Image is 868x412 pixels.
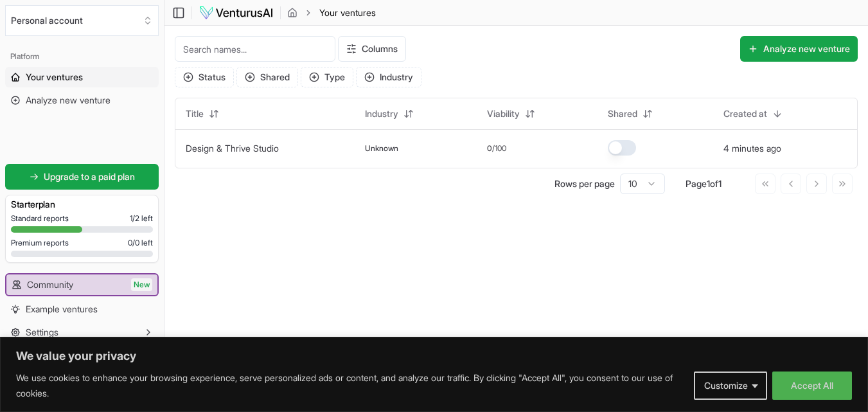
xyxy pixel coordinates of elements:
button: Analyze new venture [740,36,858,62]
button: Accept All [772,372,852,400]
span: 0 / 0 left [128,238,153,248]
span: /100 [492,143,506,154]
span: Example ventures [26,303,98,316]
span: Your ventures [319,6,376,19]
img: logo [199,5,274,21]
div: Platform [5,46,159,67]
button: Select an organization [5,5,159,36]
a: Upgrade to a paid plan [5,164,159,190]
span: 1 [718,178,722,189]
nav: breadcrumb [287,6,376,19]
span: Settings [26,326,58,339]
button: Customize [694,372,767,400]
span: Created at [723,107,767,120]
a: Design & Thrive Studio [186,143,279,154]
span: 1 / 2 left [130,213,153,224]
p: Rows per page [554,177,615,190]
span: Your ventures [26,71,83,84]
button: Design & Thrive Studio [186,142,279,155]
button: Type [301,67,353,87]
a: CommunityNew [6,274,157,295]
span: 1 [707,178,710,189]
button: Shared [236,67,298,87]
button: Status [175,67,234,87]
button: Shared [600,103,660,124]
input: Search names... [175,36,335,62]
span: New [131,278,152,291]
span: Industry [365,107,398,120]
h3: Starter plan [11,198,153,211]
span: Upgrade to a paid plan [44,170,135,183]
button: Created at [716,103,790,124]
span: 0 [487,143,492,154]
p: We value your privacy [16,348,852,364]
button: Industry [356,67,421,87]
span: Unknown [365,143,398,154]
span: Analyze new venture [26,94,111,107]
a: Analyze new venture [5,90,159,111]
span: Title [186,107,204,120]
span: Viability [487,107,520,120]
a: Your ventures [5,67,159,87]
span: Standard reports [11,213,69,224]
span: Premium reports [11,238,69,248]
button: Title [178,103,227,124]
span: Shared [608,107,637,120]
button: 4 minutes ago [723,142,781,155]
a: Example ventures [5,299,159,319]
span: Page [686,178,707,189]
button: Viability [479,103,543,124]
span: of [710,178,718,189]
button: Columns [338,36,406,62]
p: We use cookies to enhance your browsing experience, serve personalized ads or content, and analyz... [16,370,684,401]
span: Community [27,278,73,291]
button: Industry [357,103,421,124]
button: Settings [5,322,159,343]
